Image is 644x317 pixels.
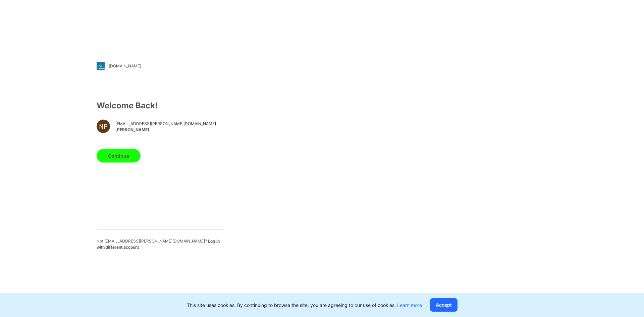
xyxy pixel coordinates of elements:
[115,127,216,133] span: [PERSON_NAME]
[97,62,225,70] a: [DOMAIN_NAME]
[543,17,627,29] img: browzwear-logo.e42bd6dac1945053ebaf764b6aa21510.svg
[397,302,422,308] a: Learn more
[187,302,422,309] p: This site uses cookies. By continuing to browse the site, you are agreeing to our use of cookies.
[430,298,458,312] button: Accept
[97,119,110,133] div: NP
[115,121,216,127] span: [EMAIL_ADDRESS][PERSON_NAME][DOMAIN_NAME]
[97,238,225,250] p: Not [EMAIL_ADDRESS][PERSON_NAME][DOMAIN_NAME] ?
[97,62,105,70] img: stylezone-logo.562084cfcfab977791bfbf7441f1a819.svg
[97,149,141,162] button: Continue
[109,63,141,68] div: [DOMAIN_NAME]
[97,99,225,111] div: Welcome Back!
